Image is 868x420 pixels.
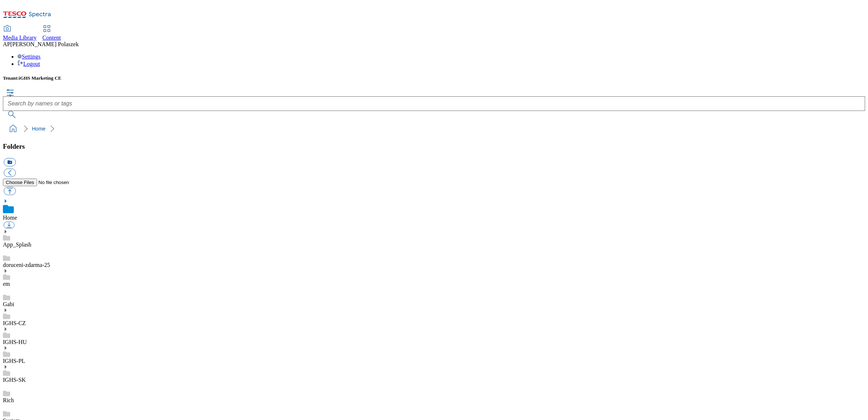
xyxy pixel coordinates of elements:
[3,215,17,221] a: Home
[3,262,50,268] a: doruceni-zdarma-25
[3,122,865,136] nav: breadcrumb
[3,41,10,47] span: AP
[3,26,37,41] a: Media Library
[19,75,61,81] span: iGHS Marketing CE
[3,35,37,41] span: Media Library
[7,123,19,135] a: home
[3,301,14,307] a: Gabi
[3,377,26,383] a: IGHS-SK
[42,35,61,41] span: Content
[10,41,78,47] span: [PERSON_NAME] Polaszek
[3,241,31,248] a: App_Splash
[3,397,14,403] a: Rich
[17,61,40,67] a: Logout
[3,339,27,345] a: IGHS-HU
[3,358,25,364] a: IGHS-PL
[32,126,45,132] a: Home
[17,53,41,60] a: Settings
[3,143,865,151] h3: Folders
[42,26,61,41] a: Content
[3,75,865,81] h5: Tenant:
[3,281,10,287] a: em
[3,96,865,111] input: Search by names or tags
[3,320,26,326] a: IGHS-CZ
